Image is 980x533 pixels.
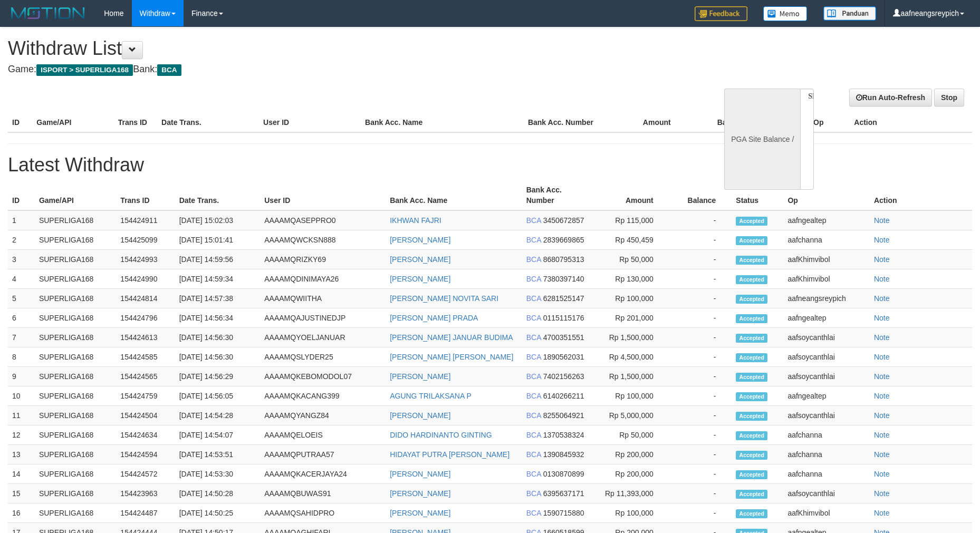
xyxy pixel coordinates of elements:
td: 154424585 [116,347,175,367]
span: Accepted [736,431,767,440]
td: aafsoycanthlai [783,367,870,386]
th: Balance [669,180,732,210]
span: 1890562031 [543,353,584,361]
td: 4 [8,269,35,289]
td: 8 [8,347,35,367]
a: AGUNG TRILAKSANA P [390,392,472,400]
a: Note [874,431,890,439]
a: [PERSON_NAME] [390,275,450,283]
span: 1590715880 [543,509,584,517]
a: [PERSON_NAME] [390,470,450,478]
a: Note [874,294,890,303]
span: BCA [526,411,541,420]
th: Date Trans. [175,180,261,210]
td: 9 [8,367,35,386]
img: Button%20Memo.svg [763,6,808,21]
th: User ID [259,113,361,132]
div: PGA Site Balance / [724,89,800,190]
td: AAAAMQDINIMAYA26 [260,269,386,289]
td: - [669,210,732,230]
td: [DATE] 14:54:28 [175,406,261,425]
td: 154425099 [116,230,175,250]
td: - [669,464,732,484]
span: BCA [526,489,541,498]
th: Status [732,180,783,210]
span: ISPORT > SUPERLIGA168 [36,64,133,76]
td: SUPERLIGA168 [35,250,116,269]
td: AAAAMQASEPPRO0 [260,210,386,230]
td: SUPERLIGA168 [35,503,116,523]
td: [DATE] 14:56:30 [175,328,261,347]
img: panduan.png [823,6,876,21]
td: 1 [8,210,35,230]
td: SUPERLIGA168 [35,269,116,289]
span: BCA [526,294,541,303]
span: Accepted [736,490,767,499]
span: 6281525147 [543,294,584,303]
td: [DATE] 15:02:03 [175,210,261,230]
td: Rp 100,000 [590,386,669,406]
td: - [669,269,732,289]
span: Accepted [736,451,767,460]
span: Accepted [736,353,767,362]
th: Balance [687,113,762,132]
a: Note [874,236,890,244]
td: [DATE] 14:59:34 [175,269,261,289]
h1: Withdraw List [8,38,643,59]
span: BCA [526,470,541,478]
th: Game/API [32,113,113,132]
td: - [669,425,732,445]
td: aafsoycanthlai [783,484,870,503]
a: [PERSON_NAME] PRADA [390,314,478,322]
span: Accepted [736,295,767,304]
a: Note [874,470,890,478]
td: - [669,484,732,503]
td: AAAAMQPUTRAA57 [260,445,386,464]
td: 2 [8,230,35,250]
a: Note [874,216,890,225]
td: aafsoycanthlai [783,406,870,425]
td: 154424565 [116,367,175,386]
a: Run Auto-Refresh [849,89,932,106]
td: aafngealtep [783,386,870,406]
td: 154424487 [116,503,175,523]
td: Rp 100,000 [590,289,669,308]
td: 154424993 [116,250,175,269]
td: [DATE] 14:50:28 [175,484,261,503]
a: [PERSON_NAME] [390,372,450,381]
td: [DATE] 14:56:34 [175,308,261,328]
span: BCA [526,392,541,400]
td: AAAAMQWCKSN888 [260,230,386,250]
a: [PERSON_NAME] [390,236,450,244]
td: 154424594 [116,445,175,464]
td: - [669,503,732,523]
span: 7380397140 [543,275,584,283]
a: Note [874,372,890,381]
a: DIDO HARDINANTO GINTING [390,431,492,439]
span: BCA [526,431,541,439]
td: Rp 1,500,000 [590,328,669,347]
span: 6395637171 [543,489,584,498]
td: aafKhimvibol [783,503,870,523]
td: [DATE] 14:57:38 [175,289,261,308]
span: BCA [526,372,541,381]
td: - [669,250,732,269]
td: SUPERLIGA168 [35,347,116,367]
td: - [669,289,732,308]
td: 7 [8,328,35,347]
td: AAAAMQSLYDER25 [260,347,386,367]
td: SUPERLIGA168 [35,230,116,250]
td: AAAAMQRIZKY69 [260,250,386,269]
a: [PERSON_NAME] [390,255,450,264]
td: SUPERLIGA168 [35,445,116,464]
td: Rp 201,000 [590,308,669,328]
span: 3450672857 [543,216,584,225]
td: AAAAMQYANGZ84 [260,406,386,425]
span: Accepted [736,256,767,265]
td: aafKhimvibol [783,250,870,269]
td: SUPERLIGA168 [35,328,116,347]
td: 154424990 [116,269,175,289]
a: [PERSON_NAME] [PERSON_NAME] [390,353,513,361]
td: Rp 200,000 [590,464,669,484]
span: Accepted [736,217,767,226]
